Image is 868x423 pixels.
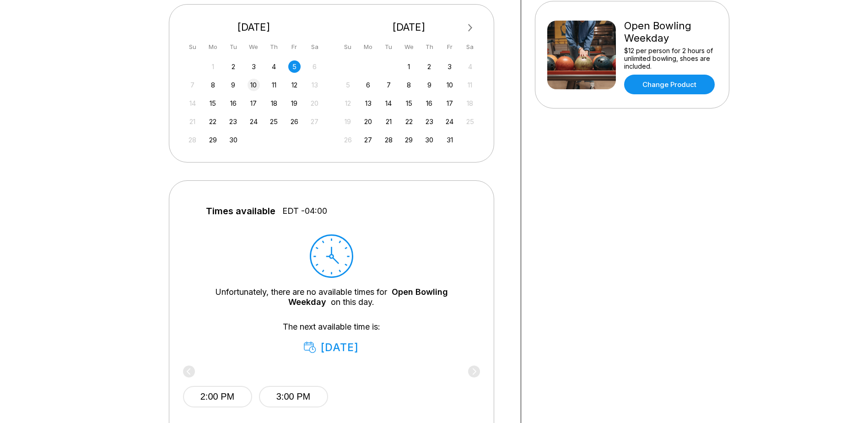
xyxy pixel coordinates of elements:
div: Choose Wednesday, October 15th, 2025 [403,97,415,109]
div: Choose Thursday, September 25th, 2025 [268,115,280,128]
div: [DATE] [338,21,480,33]
div: Not available Saturday, September 13th, 2025 [308,79,321,91]
div: [DATE] [183,21,325,33]
div: Choose Thursday, September 4th, 2025 [268,60,280,73]
div: Choose Friday, October 31st, 2025 [443,134,456,146]
div: Choose Friday, October 3rd, 2025 [443,60,456,73]
div: Not available Sunday, September 7th, 2025 [186,79,199,91]
div: Choose Thursday, October 9th, 2025 [423,79,436,91]
div: Unfortunately, there are no available times for on this day. [197,287,466,307]
div: Choose Thursday, October 23rd, 2025 [423,115,436,128]
div: Not available Sunday, September 14th, 2025 [186,97,199,109]
div: Su [186,41,199,53]
div: Not available Saturday, October 25th, 2025 [464,115,476,128]
div: Choose Tuesday, September 16th, 2025 [227,97,239,109]
div: Choose Wednesday, October 22nd, 2025 [403,115,415,128]
div: Not available Sunday, September 28th, 2025 [186,134,199,146]
div: Not available Saturday, October 18th, 2025 [464,97,476,109]
div: Fr [443,41,456,53]
div: Not available Sunday, October 26th, 2025 [342,134,354,146]
div: Choose Tuesday, September 30th, 2025 [227,134,239,146]
div: Choose Wednesday, September 3rd, 2025 [248,60,260,73]
div: Choose Friday, September 19th, 2025 [288,97,301,109]
div: Choose Wednesday, September 10th, 2025 [248,79,260,91]
button: 3:00 PM [259,386,328,407]
div: Choose Monday, September 15th, 2025 [207,97,219,109]
div: We [403,41,415,53]
div: Not available Saturday, September 6th, 2025 [308,60,321,73]
div: Choose Monday, October 6th, 2025 [362,79,374,91]
div: Choose Monday, September 29th, 2025 [207,134,219,146]
div: Choose Thursday, October 16th, 2025 [423,97,436,109]
div: Choose Monday, September 8th, 2025 [207,79,219,91]
div: Tu [383,41,395,53]
div: Choose Wednesday, September 24th, 2025 [248,115,260,128]
div: Tu [227,41,239,53]
a: Change Product [624,75,715,94]
div: month 2025-10 [340,60,478,146]
div: Choose Wednesday, October 29th, 2025 [403,134,415,146]
div: Mo [207,41,219,53]
div: $12 per person for 2 hours of unlimited bowling, shoes are included. [624,47,717,70]
div: Not available Saturday, September 20th, 2025 [308,97,321,109]
div: We [248,41,260,53]
div: Choose Tuesday, October 28th, 2025 [383,134,395,146]
div: Sa [308,41,321,53]
a: Open Bowling Weekday [288,287,448,307]
div: Choose Wednesday, September 17th, 2025 [248,97,260,109]
div: Choose Thursday, October 2nd, 2025 [423,60,436,73]
div: Not available Sunday, October 19th, 2025 [342,115,354,128]
div: The next available time is: [197,322,466,354]
button: Next Month [463,21,478,35]
div: Open Bowling Weekday [624,20,717,44]
div: Choose Monday, October 13th, 2025 [362,97,374,109]
div: Choose Tuesday, September 9th, 2025 [227,79,239,91]
div: Choose Tuesday, October 7th, 2025 [383,79,395,91]
div: Choose Monday, October 20th, 2025 [362,115,374,128]
div: Th [423,41,436,53]
div: Not available Monday, September 1st, 2025 [207,60,219,73]
div: Choose Tuesday, September 2nd, 2025 [227,60,239,73]
div: Choose Thursday, September 18th, 2025 [268,97,280,109]
div: Su [342,41,354,53]
div: Not available Saturday, October 11th, 2025 [464,79,476,91]
div: Choose Monday, October 27th, 2025 [362,134,374,146]
div: Not available Saturday, October 4th, 2025 [464,60,476,73]
div: Sa [464,41,476,53]
div: Choose Friday, October 17th, 2025 [443,97,456,109]
div: month 2025-09 [185,60,323,146]
div: Th [268,41,280,53]
div: Choose Friday, September 26th, 2025 [288,115,301,128]
div: Choose Friday, October 24th, 2025 [443,115,456,128]
div: Choose Wednesday, October 1st, 2025 [403,60,415,73]
div: Mo [362,41,374,53]
div: Not available Sunday, October 5th, 2025 [342,79,354,91]
button: 2:00 PM [183,386,252,407]
div: Choose Tuesday, October 14th, 2025 [383,97,395,109]
div: Choose Wednesday, October 8th, 2025 [403,79,415,91]
span: Times available [206,206,275,216]
div: Not available Saturday, September 27th, 2025 [308,115,321,128]
div: Choose Friday, October 10th, 2025 [443,79,456,91]
div: Choose Thursday, September 11th, 2025 [268,79,280,91]
div: Fr [288,41,301,53]
img: Open Bowling Weekday [547,21,616,89]
div: Not available Sunday, September 21st, 2025 [186,115,199,128]
div: Choose Monday, September 22nd, 2025 [207,115,219,128]
div: Choose Thursday, October 30th, 2025 [423,134,436,146]
div: Choose Tuesday, September 23rd, 2025 [227,115,239,128]
div: Choose Tuesday, October 21st, 2025 [383,115,395,128]
div: [DATE] [304,341,359,354]
div: Choose Friday, September 5th, 2025 [288,60,301,73]
div: Choose Friday, September 12th, 2025 [288,79,301,91]
span: EDT -04:00 [282,206,327,216]
div: Not available Sunday, October 12th, 2025 [342,97,354,109]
